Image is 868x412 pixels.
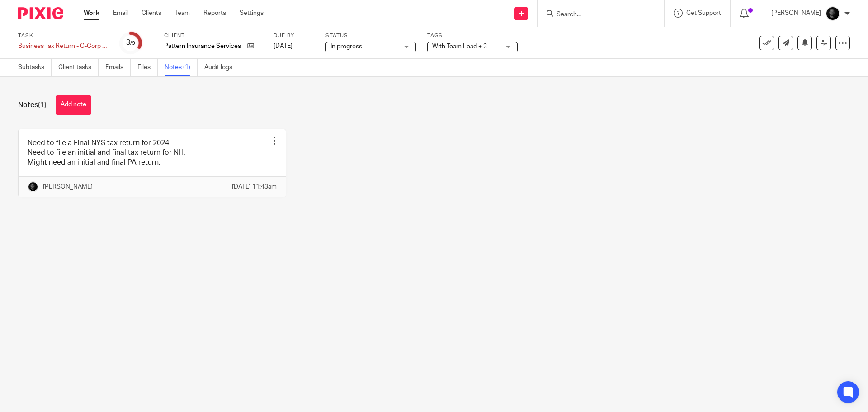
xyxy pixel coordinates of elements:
label: Status [325,32,416,39]
a: Email [113,9,128,18]
a: Team [175,9,190,18]
span: (1) [38,101,47,109]
a: Clients [142,9,161,18]
a: Client tasks [58,59,99,76]
a: Files [137,59,158,76]
label: Tags [427,32,518,39]
a: Settings [240,9,264,18]
span: In progress [330,43,362,50]
button: Add note [56,95,91,115]
p: [PERSON_NAME] [43,182,93,191]
img: Chris.jpg [28,181,38,192]
a: Audit logs [204,59,239,76]
input: Search [556,11,637,19]
label: Client [164,32,262,39]
h1: Notes [18,100,47,110]
a: Subtasks [18,59,52,76]
div: 3 [126,38,135,48]
a: Work [84,9,99,18]
div: Business Tax Return - C-Corp - On Extension [18,42,108,51]
a: Notes (1) [165,59,198,76]
p: Pattern Insurance Services Inc [164,42,243,51]
span: [DATE] [274,43,292,49]
label: Due by [274,32,314,39]
p: [DATE] 11:43am [232,182,277,191]
span: Get Support [686,10,721,16]
img: Chris.jpg [826,6,840,21]
p: [PERSON_NAME] [771,9,821,18]
a: Reports [203,9,226,18]
img: Pixie [18,7,63,19]
label: Task [18,32,108,39]
span: With Team Lead + 3 [432,43,487,50]
a: Emails [105,59,131,76]
small: /9 [130,41,135,46]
